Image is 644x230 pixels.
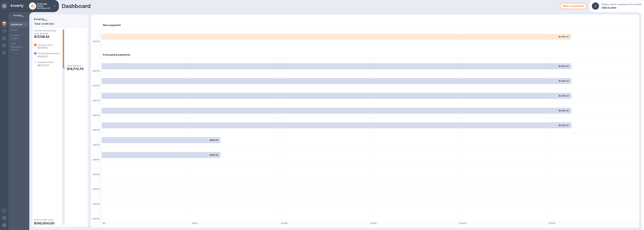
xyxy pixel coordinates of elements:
h2: $100,000.00 [34,221,60,225]
b: Current Outstanding Loan Balance [34,29,56,35]
b: [DATE] [93,158,100,161]
span: Make a payment [563,4,584,8]
b: $2,634.27 [559,124,569,126]
b: $ 1000 [281,222,288,224]
b: Current Loans [38,44,53,46]
img: Logo [11,4,24,8]
b: Account Ledger [11,34,19,39]
h1: Dashboard [62,3,558,9]
b: [DATE] [93,70,100,72]
b: CL [31,5,34,7]
b: Total Credit Limit [34,219,53,221]
b: [DATE] [93,85,100,87]
b: $ 500 [192,222,198,224]
b: [DATE] [93,188,100,190]
b: Dashboard [11,23,22,26]
b: [DATE] [93,114,100,116]
button: Make a payment [560,3,587,9]
b: [DATE] [93,144,100,146]
b: $2,634.27 [559,109,569,112]
b: [DATE] [93,99,100,102]
b: [DATE] [93,218,100,220]
b: [DATE] [93,173,100,176]
b: $2,634.27 [559,36,569,38]
b: Please select a payment for details [602,3,642,6]
b: $2,634.27 [559,95,569,97]
b: $ 2500 [549,222,555,224]
b: [DATE] [93,203,100,205]
h2: $19,772.79 [67,67,86,71]
b: Loan Repayment History [11,43,23,51]
b: Click to open [602,6,617,9]
b: $ 2000 [460,222,466,224]
b: $2,634.27 [559,80,569,82]
b: $666.45 [210,139,218,141]
p: $80,227.21 [38,64,54,67]
h3: Next payment [103,24,121,27]
b: Total Balance [67,65,82,67]
b: [DATE] [93,40,100,42]
b: $2,634.27 [559,65,569,67]
h3: Forecasted payments [103,54,130,56]
b: Pending Repayments [38,52,60,55]
img: Foreign exchange [2,29,6,33]
div: Unpin categories [1,3,7,9]
b: $ 0 [103,222,106,224]
b: Available Credit [38,61,54,63]
p: Challenge Cargo Services, LLC [37,3,52,9]
h2: $17,138.52 [34,35,60,39]
b: $666.45 [210,154,218,156]
h3: Total credit line [34,23,86,25]
b: Loans [11,29,17,31]
b: $ 1500 [370,222,377,224]
b: [DATE] [93,129,100,131]
p: $2,634.27 [38,55,60,58]
p: $17,138.52 [38,46,53,49]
